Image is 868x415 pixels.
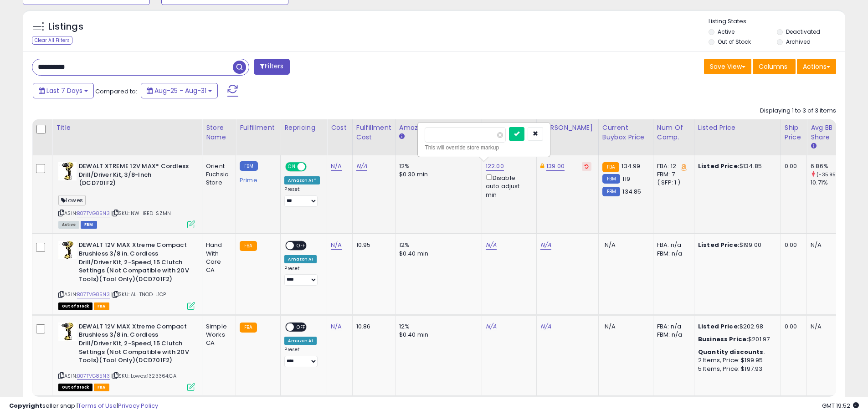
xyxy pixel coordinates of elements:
label: Deactivated [786,28,820,36]
button: Save View [704,59,751,74]
div: Fulfillment Cost [356,123,391,142]
span: 2025-09-8 19:52 GMT [822,401,859,410]
div: Preset: [284,186,320,207]
div: N/A [811,323,841,331]
span: OFF [305,163,320,171]
span: All listings that are currently out of stock and unavailable for purchase on Amazon [58,384,92,391]
span: FBA [94,302,109,310]
div: 2 Items, Price: $199.95 [698,356,774,364]
span: All listings that are currently out of stock and unavailable for purchase on Amazon [58,302,92,310]
strong: Copyright [9,401,42,410]
span: OFF [294,323,309,331]
div: ( SFP: 1 ) [657,179,687,187]
div: [PERSON_NAME] [540,123,595,133]
div: FBM: 7 [657,170,687,179]
a: N/A [331,322,342,331]
div: Clear All Filters [32,36,72,45]
small: Avg BB Share. [811,142,816,150]
div: Orient Fuchsia Store [206,162,229,187]
a: 122.00 [486,162,504,171]
div: Disable auto adjust min [486,173,529,199]
div: Simple Works CA [206,323,229,348]
div: Hand With Care CA [206,241,229,274]
button: Filters [254,59,289,75]
div: seller snap | | [9,402,158,410]
small: FBM [602,174,620,184]
div: $0.40 min [399,331,475,339]
div: 10.71% [811,179,847,187]
div: $134.85 [698,162,774,170]
div: Title [56,123,198,133]
div: Fulfillment [240,123,277,133]
span: 134.99 [621,162,640,170]
span: Aug-25 - Aug-31 [154,86,206,95]
span: N/A [605,322,616,331]
b: DEWALT 12V MAX Xtreme Compact Brushless 3/8 in. Cordless Drill/Driver Kit, 2-Speed, 15 Clutch Set... [79,241,190,286]
span: Compared to: [95,87,137,96]
small: FBA [240,241,257,251]
label: Archived [786,38,811,46]
div: 5 Items, Price: $197.93 [698,365,774,373]
div: 0.00 [785,162,800,170]
a: N/A [486,322,497,331]
span: N/A [605,241,616,249]
span: Columns [759,62,787,71]
div: : [698,348,774,356]
a: N/A [356,162,367,171]
div: 10.95 [356,241,388,249]
b: Business Price: [698,335,748,343]
b: Listed Price: [698,241,740,249]
span: FBA [94,384,109,391]
div: $199.00 [698,241,774,249]
small: FBM [240,161,257,171]
span: FBM [81,221,97,229]
div: Cost [331,123,349,133]
img: 41XfwGN89ML._SL40_.jpg [58,162,77,180]
div: Amazon AI [284,337,316,345]
a: N/A [540,241,551,250]
div: 6.86% [811,162,847,170]
span: 119 [622,174,630,183]
small: FBM [602,187,620,196]
a: N/A [331,241,342,250]
div: Listed Price [698,123,777,133]
div: Amazon Fees [399,123,478,133]
a: Terms of Use [78,401,117,410]
span: All listings currently available for purchase on Amazon [58,221,79,229]
div: Repricing [284,123,323,133]
a: N/A [540,322,551,331]
div: 12% [399,323,475,331]
button: Actions [797,59,836,74]
b: Quantity discounts [698,348,764,356]
div: $202.98 [698,323,774,331]
a: 139.00 [546,162,565,171]
div: N/A [811,241,841,249]
span: 134.85 [622,187,641,196]
div: Ship Price [785,123,803,142]
div: 0.00 [785,323,800,331]
span: | SKU: Lowes:1323364:CA [111,372,176,379]
div: ASIN: [58,162,195,227]
div: Prime [240,173,273,184]
div: Store Name [206,123,232,142]
a: B07TVG85N3 [77,210,110,217]
small: FBA [602,162,619,172]
h5: Listings [48,20,83,33]
button: Last 7 Days [33,83,94,98]
b: Listed Price: [698,162,740,170]
button: Aug-25 - Aug-31 [141,83,218,98]
div: Preset: [284,347,320,367]
div: FBM: n/a [657,250,687,258]
div: FBA: n/a [657,323,687,331]
span: ON [287,163,298,171]
div: FBM: n/a [657,331,687,339]
a: B07TVG85N3 [77,291,110,298]
div: Amazon AI [284,255,316,263]
small: Amazon Fees. [399,133,405,141]
div: Displaying 1 to 3 of 3 items [760,107,836,115]
div: 12% [399,162,475,170]
img: 41XfwGN89ML._SL40_.jpg [58,241,77,259]
span: Lowes [58,195,86,205]
b: Listed Price: [698,322,740,331]
div: FBA: n/a [657,241,687,249]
